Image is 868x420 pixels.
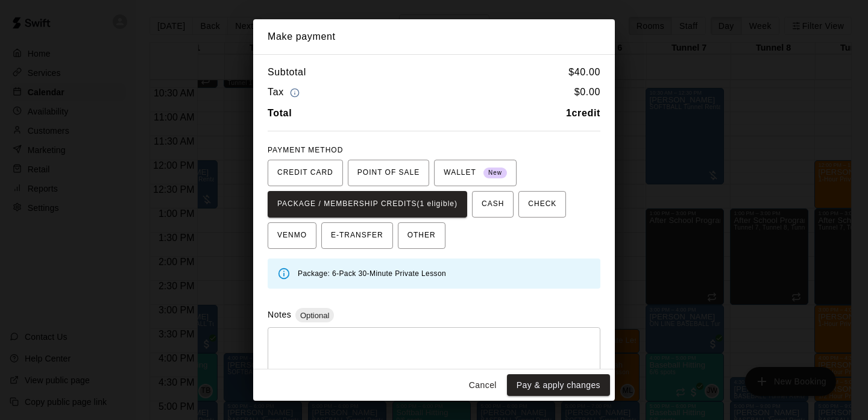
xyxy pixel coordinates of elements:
h6: Subtotal [268,64,306,80]
span: New [483,165,507,181]
b: 1 credit [566,108,600,118]
button: POINT OF SALE [348,160,429,186]
span: Package: 6-Pack 30-Minute Private Lesson [298,269,446,278]
span: VENMO [277,226,307,245]
span: PAYMENT METHOD [268,146,343,154]
h6: $ 40.00 [568,64,600,80]
h6: $ 0.00 [574,84,600,101]
h6: Tax [268,84,303,101]
label: Notes [268,310,291,319]
button: VENMO [268,222,316,249]
span: PACKAGE / MEMBERSHIP CREDITS (1 eligible) [277,195,458,214]
button: CHECK [518,191,566,218]
button: CREDIT CARD [268,160,343,186]
span: OTHER [407,226,436,245]
button: E-TRANSFER [321,222,393,249]
button: Pay & apply changes [507,374,610,396]
h2: Make payment [253,19,615,54]
button: CASH [472,191,514,218]
span: Optional [295,311,334,320]
b: Total [268,108,292,118]
span: POINT OF SALE [357,163,420,183]
button: PACKAGE / MEMBERSHIP CREDITS(1 eligible) [268,191,467,218]
button: Cancel [464,374,502,396]
button: WALLET New [434,160,517,186]
span: CASH [482,195,504,214]
span: WALLET [444,163,507,183]
span: CHECK [528,195,556,214]
button: OTHER [398,222,445,249]
span: CREDIT CARD [277,163,333,183]
span: E-TRANSFER [331,226,383,245]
